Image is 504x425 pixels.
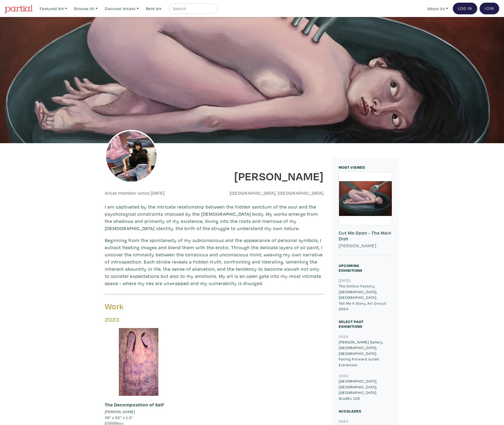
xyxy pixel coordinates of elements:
p: [GEOGRAPHIC_DATA], [GEOGRAPHIC_DATA], [GEOGRAPHIC_DATA]. GradEx 109 [339,378,392,401]
small: MOST VIEWED [339,165,365,170]
small: 2024 [339,334,348,339]
h5: 2023 [105,316,324,323]
a: Join [480,3,499,14]
small: 2024 [339,419,348,424]
p: [PERSON_NAME] Gallery, [GEOGRAPHIC_DATA], [GEOGRAPHIC_DATA]. Facing Forward Juried Exhibition [339,339,392,368]
h6: Artist member since [DATE] [105,190,165,196]
small: 2024 [339,373,348,378]
li: [PERSON_NAME] [105,409,135,415]
span: 36" x 62" x 1.5" [105,415,133,420]
small: [DATE] [339,278,351,283]
small: Upcoming Exhibitions [339,263,362,273]
a: Log In [453,3,477,14]
a: Featured Art [37,3,69,14]
p: I am captivated by the intricate relationship between the hidden sanctum of the soul and the psyc... [105,203,324,232]
h1: [PERSON_NAME] [218,169,324,183]
a: Discover Artists [102,3,141,14]
h6: [PERSON_NAME] [339,243,392,249]
p: The Cotton Factory, [GEOGRAPHIC_DATA], [GEOGRAPHIC_DATA]. Tell Me A Story, Art Circuit 2024 [339,283,392,312]
p: Beginning from the spontaneity of my subconscious and the appearance of personal symbols, I extra... [105,237,324,287]
a: [PERSON_NAME] [105,409,172,415]
h6: [GEOGRAPHIC_DATA], [GEOGRAPHIC_DATA] [218,190,324,196]
a: Rent Art [144,3,164,14]
a: The Decomposition of Self [105,402,164,408]
img: phpThumb.php [105,130,158,183]
h3: Work [105,301,210,312]
h6: Cut Me Open - The Main Dish [339,230,392,241]
small: Select Past Exhibitions [339,319,363,329]
a: Cut Me Open - The Main Dish [PERSON_NAME] [339,172,392,256]
small: Accolades [339,409,361,414]
a: Browse All [72,3,100,14]
input: Search [172,5,212,12]
a: About Us [425,3,450,14]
